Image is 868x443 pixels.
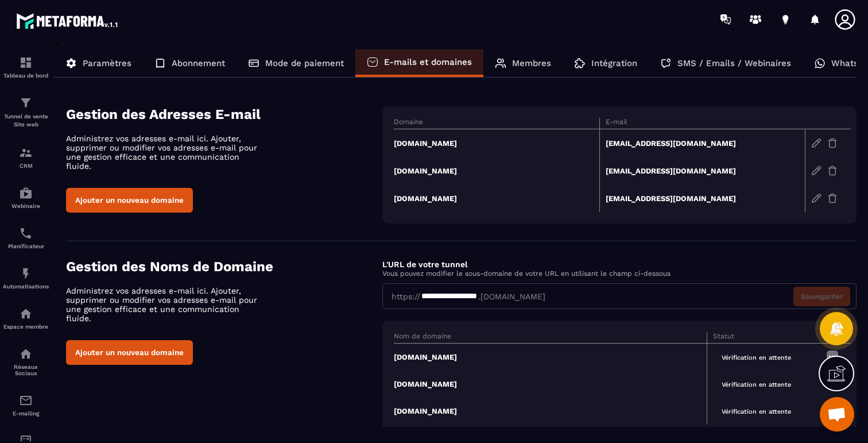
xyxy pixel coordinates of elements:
[3,203,49,209] p: Webinaire
[713,405,800,418] span: Vérification en attente
[3,410,49,417] p: E-mailing
[382,269,857,278] p: Vous pouvez modifier le sous-domaine de votre URL en utilisant le champ ci-dessous
[19,96,33,110] img: formation
[713,378,800,391] span: Vérification en attente
[3,258,49,298] a: automationsautomationsAutomatisations
[83,58,131,68] p: Paramètres
[3,113,49,129] p: Tunnel de vente Site web
[599,157,805,184] td: [EMAIL_ADDRESS][DOMAIN_NAME]
[19,186,33,200] img: automations
[394,344,707,371] td: [DOMAIN_NAME]
[394,118,599,129] th: Domaine
[512,58,551,68] p: Membres
[820,397,854,432] div: Ouvrir le chat
[19,394,33,407] img: email
[382,260,467,269] label: L'URL de votre tunnel
[19,226,33,240] img: scheduler
[599,129,805,157] td: [EMAIL_ADDRESS][DOMAIN_NAME]
[3,178,49,218] a: automationsautomationsWebinaire
[3,137,49,178] a: formationformationCRM
[3,72,49,79] p: Tableau de bord
[66,134,267,171] p: Administrez vos adresses e-mail ici. Ajouter, supprimer ou modifier vos adresses e-mail pour une ...
[394,184,599,212] td: [DOMAIN_NAME]
[3,163,49,169] p: CRM
[3,47,49,87] a: formationformationTableau de bord
[811,165,821,176] img: edit-gr.78e3acdd.svg
[19,146,33,160] img: formation
[827,138,838,148] img: trash-gr.2c9399ab.svg
[591,58,637,68] p: Intégration
[3,323,49,330] p: Espace membre
[66,286,267,323] p: Administrez vos adresses e-mail ici. Ajouter, supprimer ou modifier vos adresses e-mail pour une ...
[599,184,805,212] td: [EMAIL_ADDRESS][DOMAIN_NAME]
[66,340,193,365] button: Ajouter un nouveau domaine
[3,298,49,338] a: automationsautomationsEspace membre
[3,243,49,249] p: Planificateur
[16,10,119,31] img: logo
[66,188,193,213] button: Ajouter un nouveau domaine
[394,398,707,425] td: [DOMAIN_NAME]
[394,129,599,157] td: [DOMAIN_NAME]
[3,338,49,385] a: social-networksocial-networkRéseaux Sociaux
[66,106,382,122] h4: Gestion des Adresses E-mail
[19,307,33,321] img: automations
[394,157,599,184] td: [DOMAIN_NAME]
[3,218,49,258] a: schedulerschedulerPlanificateur
[172,58,225,68] p: Abonnement
[713,351,800,364] span: Vérification en attente
[3,364,49,376] p: Réseaux Sociaux
[811,193,821,203] img: edit-gr.78e3acdd.svg
[66,259,382,275] h4: Gestion des Noms de Domaine
[677,58,791,68] p: SMS / Emails / Webinaires
[3,87,49,137] a: formationformationTunnel de vente Site web
[811,138,821,148] img: edit-gr.78e3acdd.svg
[394,332,707,344] th: Nom de domaine
[827,165,838,176] img: trash-gr.2c9399ab.svg
[19,56,33,70] img: formation
[394,371,707,398] td: [DOMAIN_NAME]
[3,385,49,425] a: emailemailE-mailing
[599,118,805,129] th: E-mail
[384,57,472,67] p: E-mails et domaines
[827,193,838,203] img: trash-gr.2c9399ab.svg
[265,58,344,68] p: Mode de paiement
[707,332,820,344] th: Statut
[19,347,33,361] img: social-network
[19,267,33,280] img: automations
[3,283,49,290] p: Automatisations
